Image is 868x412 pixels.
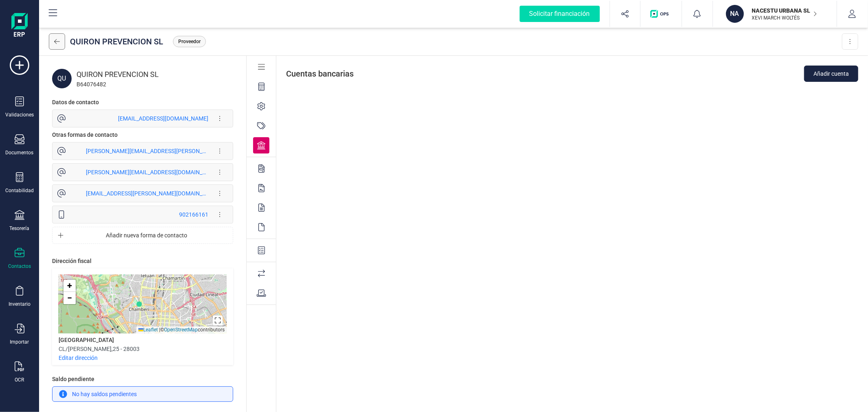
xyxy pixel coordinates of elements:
div: Tesorería [10,225,30,232]
div: [PERSON_NAME][EMAIL_ADDRESS][DOMAIN_NAME] [86,168,208,176]
div: © contributors [136,327,227,333]
span: Añadir nueva forma de contacto [67,231,226,239]
div: [GEOGRAPHIC_DATA] [59,336,114,344]
a: Zoom out [63,292,76,304]
div: Datos de contacto [52,98,99,106]
div: [PERSON_NAME][EMAIL_ADDRESS][PERSON_NAME][DOMAIN_NAME] [86,147,208,155]
button: Solicitar financiación [510,1,610,27]
div: Importar [10,339,29,345]
div: [EMAIL_ADDRESS][PERSON_NAME][DOMAIN_NAME] [86,189,208,197]
div: Solicitar financiación [520,6,600,22]
div: Contactos [8,263,31,270]
div: Saldo pendiente [52,375,233,386]
p: Editar dirección [59,354,98,362]
img: Logo Finanedi [11,13,28,39]
div: B64076482 [77,80,233,88]
button: Añadir cuenta [804,66,858,82]
span: Cuentas bancarias [286,68,354,79]
button: Añadir nueva forma de contacto [52,227,233,243]
button: NANACESTU URBANA SLXEVI MARCH WOLTÉS [723,1,827,27]
button: Logo de OPS [645,1,677,27]
div: OCR [15,377,24,383]
div: QUIRON PREVENCION SL [70,36,163,47]
p: NACESTU URBANA SL [752,7,817,15]
span: − [68,293,72,303]
div: Contabilidad [5,187,34,194]
a: Zoom in [63,280,76,292]
div: [EMAIL_ADDRESS][DOMAIN_NAME] [118,114,208,123]
div: Otras formas de contacto [52,131,118,139]
img: Marker [136,301,142,307]
div: Documentos [6,149,34,156]
div: QUIRON PREVENCION SL [77,69,233,80]
a: Leaflet [138,327,158,333]
div: 902166161 [179,210,208,219]
div: NA [726,5,744,23]
a: OpenStreetMap [164,327,198,333]
span: | [159,327,160,333]
p: XEVI MARCH WOLTÉS [752,15,817,21]
span: + [68,281,72,291]
div: Inventario [9,301,31,307]
span: Añadir cuenta [813,70,849,78]
div: Dirección fiscal [52,257,92,265]
div: CL/[PERSON_NAME],25 - 28003 [59,345,140,353]
div: No hay saldos pendientes [52,386,233,402]
span: Proveedor [178,38,201,45]
div: QU [52,69,72,88]
img: Logo de OPS [650,10,672,18]
div: Validaciones [5,112,34,118]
